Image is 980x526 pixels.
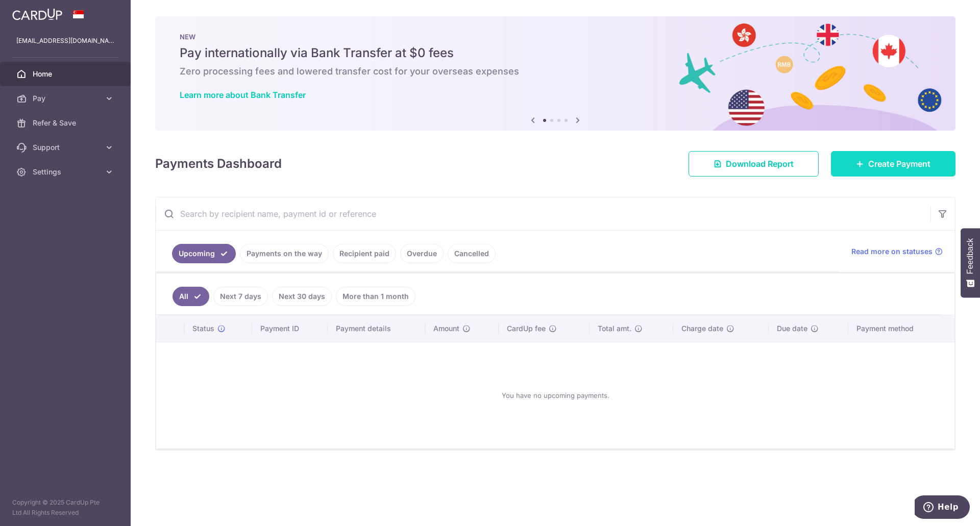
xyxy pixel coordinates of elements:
[155,155,282,173] h4: Payments Dashboard
[448,244,496,263] a: Cancelled
[598,323,631,334] span: Total amt.
[192,323,214,334] span: Status
[172,244,236,263] a: Upcoming
[240,244,329,263] a: Payments on the way
[689,151,819,177] a: Download Report
[33,69,100,79] span: Home
[180,45,931,61] h5: Pay internationally via Bank Transfer at $0 fees
[777,323,807,334] span: Due date
[831,151,955,177] a: Create Payment
[180,33,931,41] p: NEW
[961,228,980,297] button: Feedback - Show survey
[156,197,930,230] input: Search by recipient name, payment id or reference
[33,118,100,128] span: Refer & Save
[851,246,933,257] span: Read more on statuses
[726,158,794,170] span: Download Report
[915,495,970,521] iframe: Opens a widget where you can find more information
[681,323,723,334] span: Charge date
[155,16,955,131] img: Bank transfer banner
[16,36,114,46] p: [EMAIL_ADDRESS][DOMAIN_NAME]
[33,142,100,153] span: Support
[180,90,306,100] a: Learn more about Bank Transfer
[328,315,426,342] th: Payment details
[12,8,62,20] img: CardUp
[333,244,396,263] a: Recipient paid
[848,315,954,342] th: Payment method
[252,315,328,342] th: Payment ID
[868,158,930,170] span: Create Payment
[507,323,546,334] span: CardUp fee
[400,244,444,263] a: Overdue
[272,287,332,306] a: Next 30 days
[33,167,100,177] span: Settings
[173,287,209,306] a: All
[168,350,942,440] div: You have no upcoming payments.
[433,323,459,334] span: Amount
[213,287,268,306] a: Next 7 days
[851,246,943,257] a: Read more on statuses
[336,287,415,306] a: More than 1 month
[966,238,975,274] span: Feedback
[33,93,100,104] span: Pay
[180,65,931,78] h6: Zero processing fees and lowered transfer cost for your overseas expenses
